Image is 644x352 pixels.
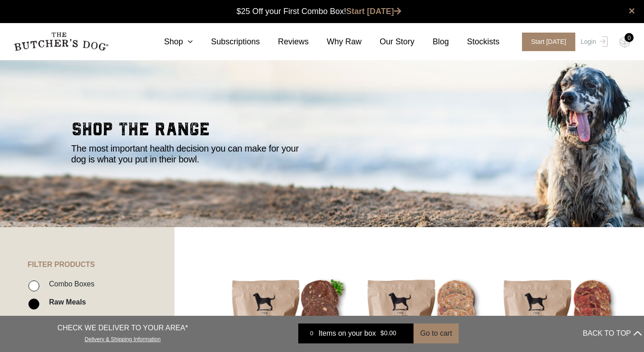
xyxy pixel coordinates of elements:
[305,329,319,338] div: 0
[414,323,459,343] button: Go to cart
[381,330,384,337] span: $
[449,36,499,48] a: Stockists
[522,33,575,51] span: Start [DATE]
[414,36,449,48] a: Blog
[71,120,573,143] h2: shop the range
[319,328,376,339] span: Items on your box
[298,323,414,343] a: 0 Items on your box $0.00
[71,143,311,165] p: The most important health decision you can make for your dog is what you put in their bowl.
[85,334,160,342] a: Delivery & Shipping Information
[146,36,193,48] a: Shop
[44,296,86,308] label: Raw Meals
[619,36,630,48] img: TBD_Cart-Empty.png
[513,33,578,51] a: Start [DATE]
[260,36,309,48] a: Reviews
[309,36,362,48] a: Why Raw
[583,323,642,344] button: BACK TO TOP
[625,33,634,42] div: 0
[346,7,401,16] a: Start [DATE]
[193,36,260,48] a: Subscriptions
[44,278,94,290] label: Combo Boxes
[44,314,69,326] label: Treats
[381,330,396,337] bdi: 0.00
[362,36,414,48] a: Our Story
[578,33,608,51] a: Login
[57,323,188,333] p: CHECK WE DELIVER TO YOUR AREA*
[629,5,635,16] a: close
